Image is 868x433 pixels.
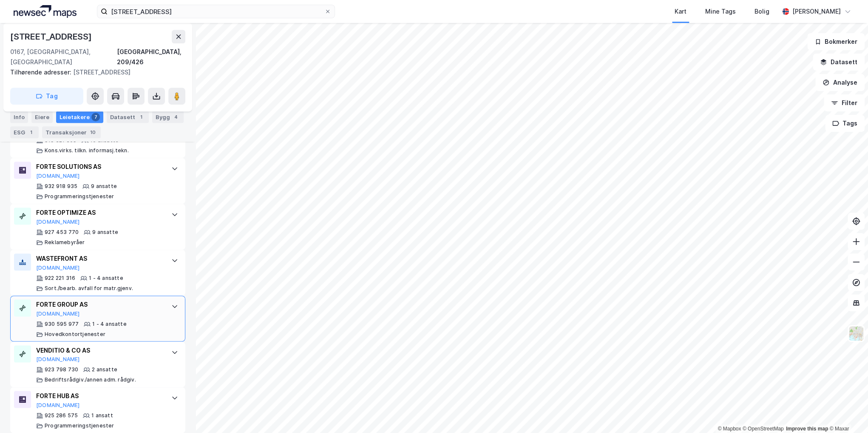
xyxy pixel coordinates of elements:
div: FORTE SOLUTIONS AS [36,162,163,172]
div: 1 ansatt [91,412,113,419]
button: Tags [825,115,865,132]
div: Datasett [107,111,149,123]
div: 10 [88,128,97,137]
button: [DOMAIN_NAME] [36,356,80,363]
div: 923 798 730 [45,366,78,373]
div: Kart [675,6,686,17]
div: VENDITIO & CO AS [36,345,163,356]
a: Mapbox [718,426,741,432]
div: 9 ansatte [92,229,118,236]
div: Info [10,111,28,123]
div: [PERSON_NAME] [792,6,841,17]
a: Improve this map [786,426,828,432]
div: WASTEFRONT AS [36,254,163,264]
div: Bedriftsrådgiv./annen adm. rådgiv. [45,376,136,383]
button: [DOMAIN_NAME] [36,311,80,317]
img: logo.a4113a55bc3d86da70a041830d287a7e.svg [14,5,77,18]
div: 925 286 575 [45,412,78,419]
div: 930 595 977 [45,321,79,328]
button: [DOMAIN_NAME] [36,219,80,225]
div: FORTE GROUP AS [36,299,163,310]
button: Analyse [815,74,865,91]
div: Programmeringstjenester [45,193,114,200]
div: Bygg [152,111,184,123]
button: [DOMAIN_NAME] [36,265,80,271]
button: Filter [824,94,865,111]
div: FORTE HUB AS [36,391,163,401]
div: 1 [137,113,145,122]
button: [DOMAIN_NAME] [36,173,80,179]
div: Sort./bearb. avfall for matr.gjenv. [45,285,133,292]
div: 9 ansatte [91,183,117,190]
div: Transaksjoner [42,127,101,139]
div: 7 [91,113,100,122]
span: Tilhørende adresser: [10,68,73,76]
div: 932 918 935 [45,183,77,190]
a: OpenStreetMap [743,426,784,432]
div: [STREET_ADDRESS] [10,67,179,77]
div: Hovedkontortjenester [45,331,105,338]
div: Kontrollprogram for chat [825,392,868,433]
div: Programmeringstjenester [45,422,114,429]
div: [GEOGRAPHIC_DATA], 209/426 [117,47,185,67]
button: Bokmerker [807,33,865,50]
div: [STREET_ADDRESS] [10,30,94,43]
img: Z [848,325,864,342]
iframe: Chat Widget [825,392,868,433]
div: 4 [172,113,180,122]
div: 0167, [GEOGRAPHIC_DATA], [GEOGRAPHIC_DATA] [10,47,117,67]
div: ESG [10,127,39,139]
div: Bolig [755,6,769,17]
div: 1 [27,128,35,137]
div: Kons.virks. tilkn. informasj.tekn. [45,147,129,154]
input: Søk på adresse, matrikkel, gårdeiere, leietakere eller personer [108,5,324,18]
div: Reklamebyråer [45,239,85,246]
div: 1 - 4 ansatte [89,275,123,282]
div: Eiere [31,111,53,123]
button: Tag [10,88,83,105]
div: FORTE OPTIMIZE AS [36,208,163,218]
div: 2 ansatte [92,366,117,373]
div: 927 453 770 [45,229,79,236]
div: 1 - 4 ansatte [92,321,127,328]
div: Leietakere [56,111,103,123]
div: 922 221 316 [45,275,75,282]
button: Datasett [813,54,865,71]
button: [DOMAIN_NAME] [36,402,80,409]
div: Mine Tags [705,6,736,17]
